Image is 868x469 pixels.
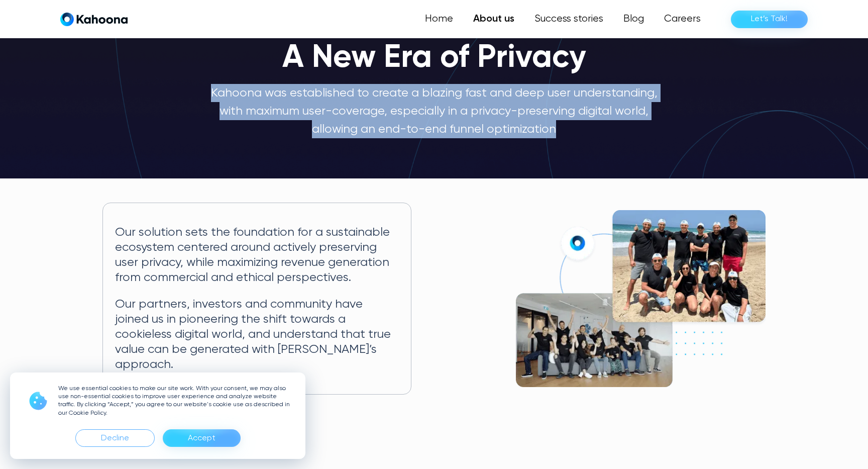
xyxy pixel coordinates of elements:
[613,9,654,29] a: Blog
[188,430,215,446] div: Accept
[163,429,241,447] div: Accept
[209,84,659,138] p: Kahoona was established to create a blazing fast and deep user understanding, with maximum user-c...
[654,9,711,29] a: Careers
[415,9,463,29] a: Home
[58,385,293,417] p: We use essential cookies to make our site work. With your consent, we may also use non-essential ...
[282,41,586,76] h1: A New Era of Privacy
[75,429,155,447] div: Decline
[115,225,399,285] p: Our solution sets the foundation for a sustainable ecosystem centered around actively preserving ...
[60,12,128,27] a: home
[101,430,129,446] div: Decline
[751,11,788,27] div: Let’s Talk!
[524,9,613,29] a: Success stories
[463,9,524,29] a: About us
[115,297,399,372] p: Our partners, investors and community have joined us in pioneering the shift towards a cookieless...
[731,11,808,28] a: Let’s Talk!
